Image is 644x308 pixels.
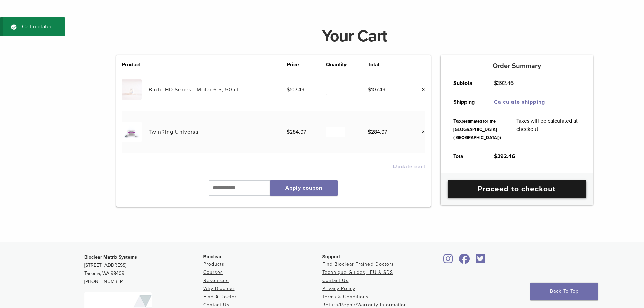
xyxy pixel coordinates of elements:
[494,153,515,160] bdi: 392.46
[368,86,371,93] span: $
[203,302,230,308] a: Contact Us
[393,164,425,169] button: Update cart
[322,269,393,275] a: Technique Guides, IFU & SDS
[446,147,486,166] th: Total
[322,261,394,267] a: Find Bioclear Trained Doctors
[287,128,290,135] span: $
[84,254,137,260] strong: Bioclear Matrix Systems
[322,286,355,291] a: Privacy Policy
[509,112,588,147] td: Taxes will be calculated at checkout
[494,80,514,87] bdi: 392.46
[203,254,222,259] span: Bioclear
[203,294,237,300] a: Find A Doctor
[84,253,203,286] p: [STREET_ADDRESS] Tacoma, WA 98409 [PHONE_NUMBER]
[149,128,200,135] a: TwinRing Universal
[322,294,369,300] a: Terms & Conditions
[122,61,149,69] th: Product
[111,28,598,44] h1: Your Cart
[149,86,239,93] a: Biofit HD Series - Molar 6.5, 50 ct
[203,278,229,283] a: Resources
[322,254,340,259] span: Support
[122,122,142,142] img: TwinRing Universal
[448,180,586,198] a: Proceed to checkout
[287,128,306,135] bdi: 284.97
[446,93,486,112] th: Shipping
[368,86,385,93] bdi: 107.49
[368,128,387,135] bdi: 284.97
[322,302,407,308] a: Return/Repair/Warranty Information
[270,180,338,196] button: Apply coupon
[494,153,497,160] span: $
[530,283,598,300] a: Back To Top
[122,79,142,99] img: Biofit HD Series - Molar 6.5, 50 ct
[474,258,488,264] a: Bioclear
[203,261,224,267] a: Products
[494,99,545,105] a: Calculate shipping
[453,119,501,140] small: (estimated for the [GEOGRAPHIC_DATA] ([GEOGRAPHIC_DATA]))
[287,61,326,69] th: Price
[287,86,304,93] bdi: 107.49
[203,269,223,275] a: Courses
[441,258,455,264] a: Bioclear
[494,80,497,87] span: $
[416,127,425,136] a: Remove this item
[441,62,593,70] h5: Order Summary
[326,61,368,69] th: Quantity
[287,86,290,93] span: $
[416,85,425,94] a: Remove this item
[368,128,371,135] span: $
[446,112,509,147] th: Tax
[457,258,472,264] a: Bioclear
[203,286,235,291] a: Why Bioclear
[322,278,349,283] a: Contact Us
[446,74,486,93] th: Subtotal
[368,61,407,69] th: Total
